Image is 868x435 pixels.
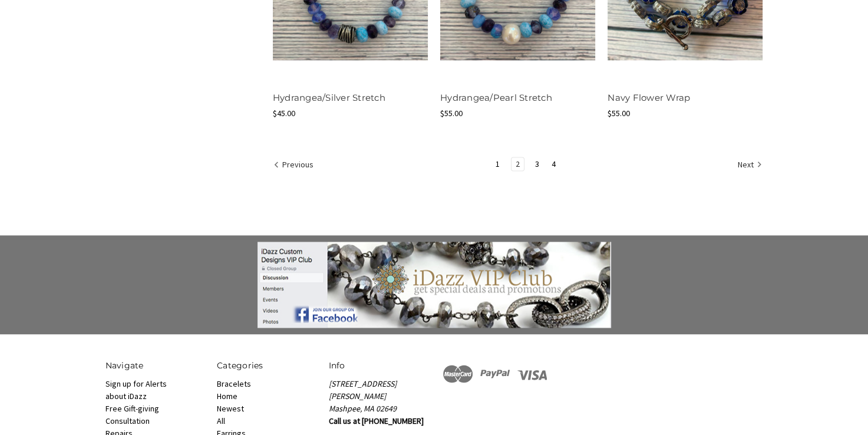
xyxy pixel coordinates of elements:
[105,360,205,372] h5: Navigate
[608,108,630,118] span: $55.00
[329,378,428,415] address: [STREET_ADDRESS][PERSON_NAME] Mashpee, MA 02649
[105,378,167,389] a: Sign up for Alerts
[105,391,147,401] a: about iDazz
[217,391,237,401] a: Home
[105,403,159,426] a: Free Gift-giving Consultation
[217,403,244,414] a: Newest
[440,92,552,103] a: Hydrangea/Pearl Stretch
[491,157,504,170] a: Page 1 of 4
[81,242,788,328] a: Join the group!
[273,108,295,118] span: $45.00
[511,157,524,170] a: Page 2 of 4
[329,360,428,372] h5: Info
[329,416,424,426] strong: Call us at [PHONE_NUMBER]
[258,242,611,328] img: banner-small.jpg
[273,157,318,173] a: Previous
[217,360,316,372] h5: Categories
[217,416,225,426] a: All
[734,157,763,173] a: Next
[547,157,560,170] a: Page 4 of 4
[608,92,690,103] a: Navy Flower Wrap
[531,157,543,170] a: Page 3 of 4
[440,108,463,118] span: $55.00
[217,378,251,389] a: Bracelets
[273,92,385,103] a: Hydrangea/Silver Stretch
[273,157,763,173] nav: pagination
